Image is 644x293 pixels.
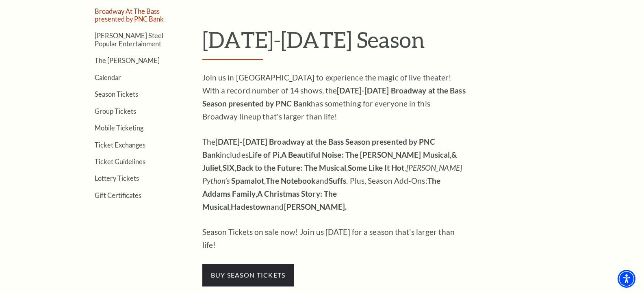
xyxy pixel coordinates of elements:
[202,189,337,211] strong: A Christmas Story: The Musical
[95,56,160,64] a: The [PERSON_NAME]
[202,86,466,108] strong: [DATE]-[DATE] Broadway at the Bass Season presented by PNC Bank
[202,226,466,252] p: Season Tickets on sale now! Join us [DATE] for a season that's larger than life!
[95,7,164,23] a: Broadway At The Bass presented by PNC Bank
[329,176,347,185] strong: Suffs
[618,270,635,288] div: Accessibility Menu
[95,158,145,165] a: Ticket Guidelines
[95,107,136,115] a: Group Tickets
[202,163,462,185] em: [PERSON_NAME] Python’s
[202,135,466,213] p: The includes , , , , , , , and . Plus, Season Add-Ons: , , and
[231,176,264,185] strong: Spamalot
[95,32,163,47] a: [PERSON_NAME] Steel Popular Entertainment
[223,163,234,172] strong: SIX
[95,74,121,81] a: Calendar
[202,137,435,159] strong: [DATE]-[DATE] Broadway at the Bass Season presented by PNC Bank
[231,202,271,211] strong: Hadestown
[249,150,280,159] strong: Life of Pi
[95,174,139,182] a: Lottery Tickets
[236,163,346,172] strong: Back to the Future: The Musical
[202,71,466,123] p: Join us in [GEOGRAPHIC_DATA] to experience the magic of live theater! With a record number of 14 ...
[95,124,143,132] a: Mobile Ticketing
[284,202,347,211] strong: [PERSON_NAME].
[202,26,574,60] h1: [DATE]-[DATE] Season
[95,141,145,149] a: Ticket Exchanges
[202,270,294,279] a: buy season tickets
[281,150,450,159] strong: A Beautiful Noise: The [PERSON_NAME] Musical
[266,176,315,185] strong: The Notebook
[95,90,138,98] a: Season Tickets
[95,191,141,199] a: Gift Certificates
[202,176,440,198] strong: The Addams Family
[348,163,405,172] strong: Some Like It Hot
[202,150,458,172] strong: & Juliet
[202,264,294,286] span: buy season tickets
